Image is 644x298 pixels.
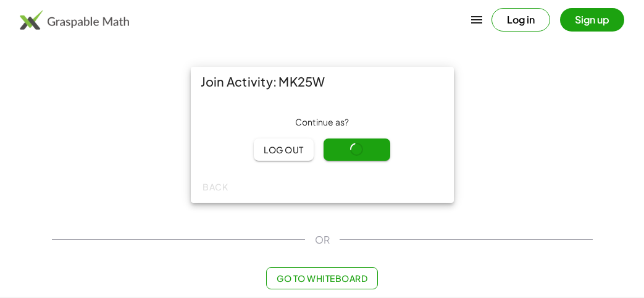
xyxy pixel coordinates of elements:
span: Go to Whiteboard [277,273,367,284]
div: Join Activity: MK25W [191,67,454,96]
span: Log out [264,144,304,155]
div: Continue as ? [201,116,444,129]
span: OR [315,232,330,247]
button: Sign up [560,8,624,32]
button: Go to Whiteboard [266,267,378,289]
button: Log in [491,8,550,32]
button: Log out [254,138,314,161]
